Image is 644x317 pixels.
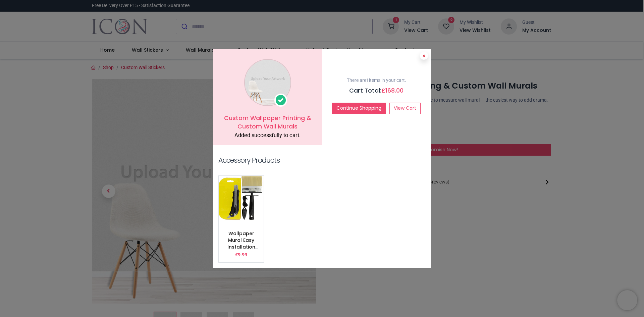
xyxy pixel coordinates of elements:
a: View Cart [389,103,421,114]
button: Continue Shopping [332,103,386,114]
a: Wallpaper Mural Easy Installation Tool Kit [227,230,258,257]
img: image_512 [219,176,264,221]
p: There are items in your cart. [327,77,426,84]
p: £ [235,252,247,258]
h5: Cart Total: [327,87,426,95]
span: £ [381,87,404,95]
b: 1 [366,77,369,83]
span: 9.99 [238,252,247,257]
p: Accessory Products [218,155,280,165]
img: image_1024 [244,59,291,106]
h5: Custom Wallpaper Printing & Custom Wall Murals [218,114,317,130]
span: 168.00 [385,87,404,95]
div: Added successfully to cart. [218,132,317,140]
